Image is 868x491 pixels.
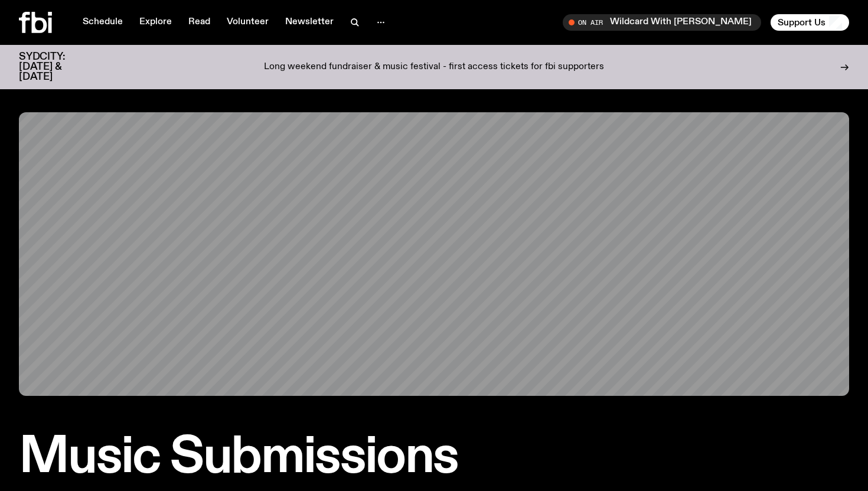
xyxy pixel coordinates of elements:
[76,14,130,31] a: Schedule
[778,17,825,28] span: Support Us
[19,434,849,482] h1: Music Submissions
[220,14,276,31] a: Volunteer
[563,14,761,31] button: On AirWildcard With [PERSON_NAME]
[181,14,217,31] a: Read
[771,14,849,31] button: Support Us
[264,62,604,73] p: Long weekend fundraiser & music festival - first access tickets for fbi supporters
[19,52,94,82] h3: SYDCITY: [DATE] & [DATE]
[278,14,341,31] a: Newsletter
[132,14,179,31] a: Explore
